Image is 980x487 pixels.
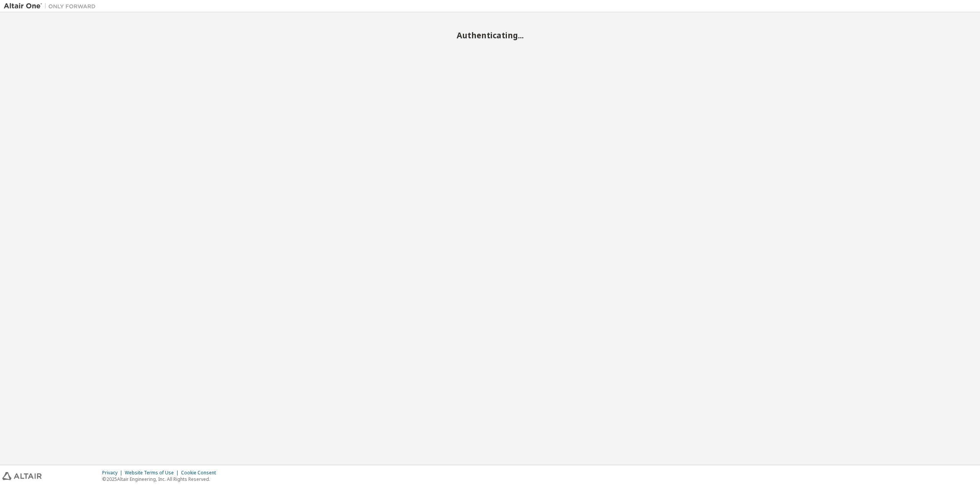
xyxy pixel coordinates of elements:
div: Website Terms of Use [125,470,181,476]
div: Cookie Consent [181,470,220,476]
img: altair_logo.svg [2,472,42,480]
div: Privacy [102,470,125,476]
img: Altair One [4,2,100,10]
h2: Authenticating... [4,30,976,40]
p: © 2025 Altair Engineering, Inc. All Rights Reserved. [102,476,220,482]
